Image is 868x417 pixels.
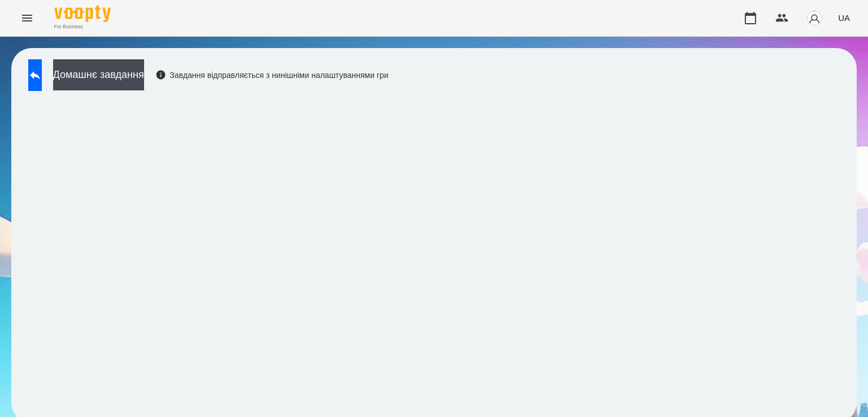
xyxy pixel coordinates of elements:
span: UA [838,12,850,24]
img: Voopty Logo [54,6,111,22]
img: avatar_s.png [806,10,822,26]
button: Домашнє завдання [53,59,144,90]
button: UA [834,7,854,28]
button: Menu [14,5,41,32]
div: Завдання відправляється з нинішніми налаштуваннями гри [155,69,389,81]
span: For Business [54,23,111,31]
